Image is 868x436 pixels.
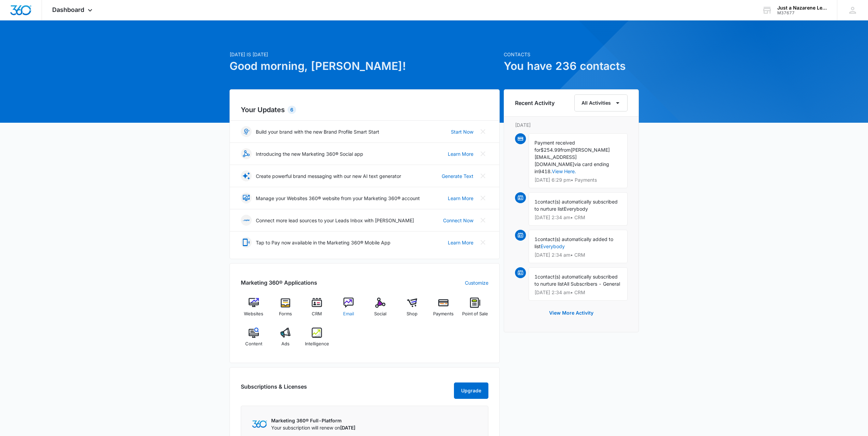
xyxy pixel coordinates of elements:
[336,298,362,322] a: Email
[534,154,577,167] span: [EMAIL_ADDRESS][DOMAIN_NAME]
[534,236,613,249] span: contact(s) automatically added to list
[560,147,571,153] span: from
[443,217,473,224] a: Connect Now
[564,206,588,212] span: Everybody
[271,417,355,424] p: Marketing 360® Full-Platform
[564,281,620,287] span: All Subscribers - General
[451,128,473,135] a: Start Now
[430,298,457,322] a: Payments
[477,170,488,181] button: Close
[241,382,307,396] h2: Subscriptions & Licenses
[462,298,488,322] a: Point of Sale
[534,215,622,220] p: [DATE] 2:34 am • CRM
[541,243,565,249] a: Everybody
[312,311,322,317] span: CRM
[515,99,555,107] h6: Recent Activity
[454,382,488,399] button: Upgrade
[448,150,473,157] a: Learn More
[230,58,500,74] h1: Good morning, [PERSON_NAME]!
[534,199,618,212] span: contact(s) automatically subscribed to nurture list
[340,425,355,431] span: [DATE]
[256,150,363,157] p: Introducing the new Marketing 360® Social app
[504,51,639,58] p: Contacts
[534,253,622,257] p: [DATE] 2:34 am • CRM
[442,172,473,180] a: Generate Text
[305,341,329,347] span: Intelligence
[538,168,552,174] span: 9418.
[777,5,827,11] div: account name
[256,239,391,246] p: Tap to Pay now available in the Marketing 360® Mobile App
[304,298,330,322] a: CRM
[288,106,296,114] div: 6
[252,420,267,427] img: Marketing 360 Logo
[245,341,262,347] span: Content
[534,178,622,182] p: [DATE] 6:29 pm • Payments
[433,311,454,317] span: Payments
[534,140,575,153] span: Payment received for
[477,215,488,226] button: Close
[477,148,488,159] button: Close
[271,424,355,431] p: Your subscription will renew on
[256,128,379,135] p: Build your brand with the new Brand Profile Smart Start
[448,239,473,246] a: Learn More
[230,51,500,58] p: [DATE] is [DATE]
[465,279,488,286] a: Customize
[281,341,290,347] span: Ads
[272,328,298,352] a: Ads
[241,105,488,115] h2: Your Updates
[256,195,420,202] p: Manage your Websites 360® website from your Marketing 360® account
[399,298,425,322] a: Shop
[534,236,538,242] span: 1
[256,217,414,224] p: Connect more lead sources to your Leads Inbox with [PERSON_NAME]
[374,311,386,317] span: Social
[504,58,639,74] h1: You have 236 contacts
[407,311,417,317] span: Shop
[256,172,401,180] p: Create powerful brand messaging with our new AI text generator
[241,298,267,322] a: Websites
[534,274,538,280] span: 1
[534,199,538,205] span: 1
[241,279,317,287] h2: Marketing 360® Applications
[343,311,354,317] span: Email
[241,328,267,352] a: Content
[534,290,622,295] p: [DATE] 2:34 am • CRM
[367,298,394,322] a: Social
[279,311,292,317] span: Forms
[448,195,473,202] a: Learn More
[542,305,600,321] button: View More Activity
[477,126,488,137] button: Close
[462,311,488,317] span: Point of Sale
[515,121,628,129] p: [DATE]
[552,168,576,174] a: View Here.
[272,298,298,322] a: Forms
[304,328,330,352] a: Intelligence
[244,311,263,317] span: Websites
[574,94,628,111] button: All Activities
[571,147,610,153] span: [PERSON_NAME]
[777,11,827,15] div: account id
[534,274,618,287] span: contact(s) automatically subscribed to nurture list
[477,193,488,204] button: Close
[52,6,84,13] span: Dashboard
[477,237,488,248] button: Close
[541,147,560,153] span: $254.99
